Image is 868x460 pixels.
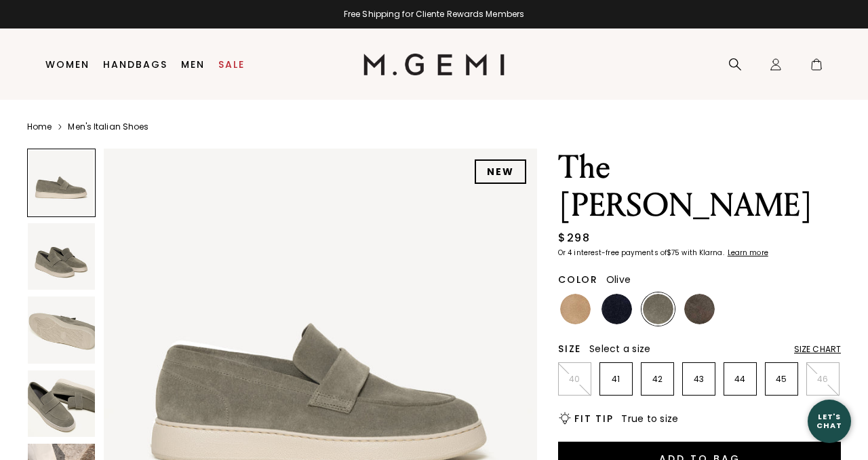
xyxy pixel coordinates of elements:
[684,294,715,324] img: Fossil Grey
[559,374,591,385] p: 40
[643,294,673,324] img: Olive
[589,342,650,356] span: Select a size
[28,223,95,290] img: The Lorenzo
[558,343,581,354] h2: Size
[600,374,632,385] p: 41
[103,59,167,70] a: Handbags
[28,370,95,438] img: The Lorenzo
[728,248,768,258] klarna-placement-style-cta: Learn more
[68,121,149,132] a: Men's Italian Shoes
[28,296,95,364] img: The Lorenzo
[621,412,678,425] span: True to size
[794,344,841,355] div: Size Chart
[667,248,679,258] klarna-placement-style-amount: $75
[475,159,526,184] div: NEW
[683,374,715,385] p: 43
[558,248,667,258] klarna-placement-style-body: Or 4 interest-free payments of
[724,374,756,385] p: 44
[601,294,632,324] img: Midnight Blue
[363,54,505,75] img: M.Gemi
[726,249,768,257] a: Learn more
[181,59,205,70] a: Men
[606,273,631,286] span: Olive
[574,413,613,424] h2: Fit Tip
[45,59,90,70] a: Women
[807,374,839,385] p: 46
[558,274,598,285] h2: Color
[808,413,851,429] div: Let's Chat
[558,230,590,246] div: $298
[558,149,841,225] h1: The [PERSON_NAME]
[682,248,726,258] klarna-placement-style-body: with Klarna
[560,294,591,324] img: Light tan
[642,374,673,385] p: 42
[27,121,52,132] a: Home
[766,374,797,385] p: 45
[218,59,245,70] a: Sale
